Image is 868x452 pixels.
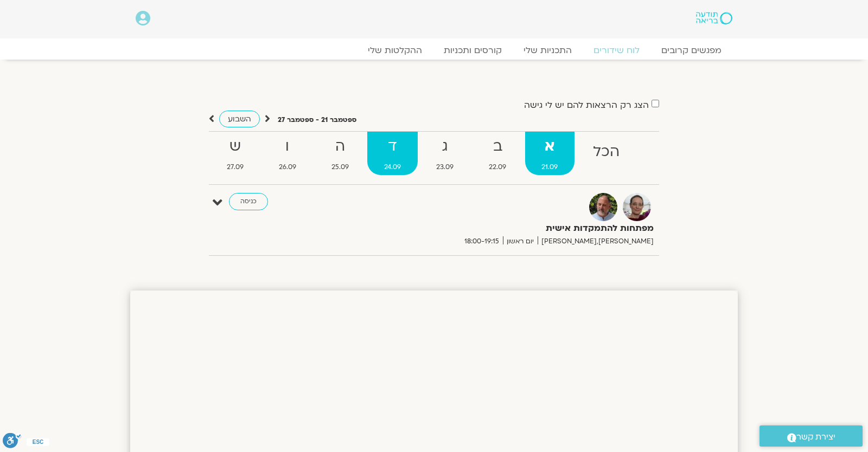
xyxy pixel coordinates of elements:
span: 21.09 [525,162,575,173]
a: כניסה [229,193,268,210]
a: יצירת קשר [759,425,863,447]
a: ההקלטות שלי [357,45,433,56]
a: ג23.09 [420,132,470,175]
strong: א [525,134,575,159]
span: 26.09 [262,162,312,173]
p: ספטמבר 21 - ספטמבר 27 [278,114,356,126]
strong: מפתחות להתמקדות אישית [388,221,654,236]
strong: ד [367,134,417,159]
nav: Menu [136,45,732,56]
span: השבוע [228,114,251,124]
a: התכניות שלי [513,45,583,56]
a: מפגשים קרובים [650,45,732,56]
strong: ג [420,134,470,159]
strong: הכל [577,140,636,164]
span: 22.09 [473,162,523,173]
span: 27.09 [210,162,260,173]
strong: ה [315,134,365,159]
span: 23.09 [420,162,470,173]
span: [PERSON_NAME],[PERSON_NAME] [538,236,654,247]
span: 25.09 [315,162,365,173]
span: 24.09 [367,162,417,173]
a: ו26.09 [262,132,312,175]
strong: ו [262,134,312,159]
a: ד24.09 [367,132,417,175]
span: 18:00-19:15 [461,236,503,247]
a: השבוע [219,111,260,127]
label: הצג רק הרצאות להם יש לי גישה [524,100,649,110]
a: קורסים ותכניות [433,45,513,56]
strong: ש [210,134,260,159]
strong: ב [473,134,523,159]
a: ב22.09 [473,132,523,175]
span: יום ראשון [503,236,538,247]
span: יצירת קשר [796,430,835,444]
a: הכל [577,132,636,175]
a: לוח שידורים [583,45,650,56]
a: ש27.09 [210,132,260,175]
a: ה25.09 [315,132,365,175]
a: א21.09 [525,132,575,175]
